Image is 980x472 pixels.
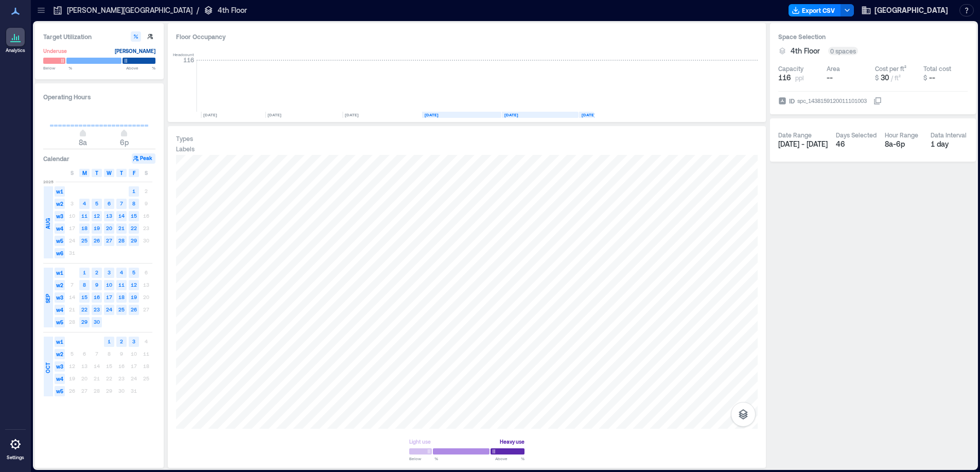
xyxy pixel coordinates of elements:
[55,211,65,221] span: w3
[268,112,282,117] text: [DATE]
[791,46,820,56] span: 4th Floor
[55,337,65,347] span: w1
[778,64,803,73] div: Capacity
[425,112,439,117] text: [DATE]
[118,225,125,231] text: 21
[94,225,100,231] text: 19
[83,282,86,288] text: 8
[55,268,65,278] span: w1
[7,454,24,461] p: Settings
[145,169,148,177] span: S
[345,112,359,117] text: [DATE]
[44,218,52,229] span: AUG
[789,96,795,106] span: ID
[106,282,112,288] text: 10
[881,73,889,82] span: 30
[82,169,87,177] span: M
[875,74,879,81] span: $
[81,237,87,243] text: 25
[929,73,935,82] span: --
[778,31,968,42] h3: Space Selection
[71,169,74,177] span: S
[409,436,431,447] div: Light use
[176,31,758,42] div: Floor Occupancy
[203,112,217,117] text: [DATE]
[44,362,52,373] span: OCT
[197,5,199,15] p: /
[67,5,192,15] p: [PERSON_NAME][GEOGRAPHIC_DATA]
[873,97,882,105] button: IDspc_1438159120011101003
[131,306,137,312] text: 26
[83,269,86,275] text: 1
[106,225,112,231] text: 20
[828,47,858,55] div: 0 spaces
[43,46,67,56] div: Underuse
[827,73,833,82] span: --
[106,213,112,219] text: 13
[43,92,155,102] h3: Operating Hours
[6,47,25,54] p: Analytics
[43,153,69,164] h3: Calendar
[875,64,906,73] div: Cost per ft²
[55,280,65,290] span: w2
[83,200,86,206] text: 4
[923,64,951,73] div: Total cost
[131,225,137,231] text: 22
[81,225,87,231] text: 18
[55,236,65,246] span: w5
[55,349,65,359] span: w2
[582,112,596,117] text: [DATE]
[836,139,877,149] div: 46
[118,282,125,288] text: 11
[891,74,901,81] span: / ft²
[79,138,87,147] span: 8a
[3,25,28,57] a: Analytics
[931,139,968,149] div: 1 day
[118,306,125,312] text: 25
[108,200,111,206] text: 6
[95,169,98,177] span: T
[796,96,868,106] div: spc_1438159120011101003
[133,169,135,177] span: F
[885,139,922,149] div: 8a - 6p
[81,319,87,325] text: 29
[885,131,918,139] div: Hour Range
[120,269,123,275] text: 4
[55,317,65,327] span: w5
[55,248,65,258] span: w6
[81,213,87,219] text: 11
[132,269,135,275] text: 5
[118,237,125,243] text: 28
[95,269,98,275] text: 2
[55,186,65,197] span: w1
[120,338,123,344] text: 2
[132,188,135,194] text: 1
[132,200,135,206] text: 8
[107,169,112,177] span: W
[55,386,65,396] span: w5
[3,432,28,464] a: Settings
[778,139,828,148] span: [DATE] - [DATE]
[95,282,98,288] text: 9
[55,374,65,384] span: w4
[218,5,247,15] p: 4th Floor
[789,4,841,16] button: Export CSV
[106,294,112,300] text: 17
[55,361,65,372] span: w3
[836,131,877,139] div: Days Selected
[81,306,87,312] text: 22
[500,436,524,447] div: Heavy use
[795,74,804,82] span: ppl
[55,223,65,234] span: w4
[55,292,65,303] span: w3
[120,200,123,206] text: 7
[94,306,100,312] text: 23
[131,237,137,243] text: 29
[132,338,135,344] text: 3
[120,169,123,177] span: T
[108,269,111,275] text: 3
[55,305,65,315] span: w4
[131,282,137,288] text: 12
[108,338,111,344] text: 1
[858,2,951,19] button: [GEOGRAPHIC_DATA]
